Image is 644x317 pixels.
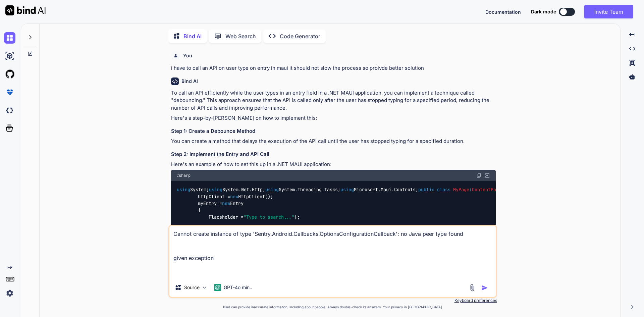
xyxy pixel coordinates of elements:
[183,32,202,40] p: Bind AI
[209,187,222,193] span: using
[4,105,15,116] img: darkCloudIdeIcon
[171,138,496,145] p: You can create a method that delays the execution of the API call until the user has stopped typi...
[4,32,15,44] img: chat
[244,214,294,220] span: "Type to search..."
[468,284,476,292] img: attachment
[472,187,501,193] span: ContentPage
[176,173,191,178] span: Csharp
[485,8,521,15] button: Documentation
[222,200,230,206] span: new
[230,194,238,200] span: new
[184,284,200,291] p: Source
[202,285,207,290] img: Pick Models
[437,187,450,193] span: class
[171,114,496,122] p: Here's a step-by-[PERSON_NAME] on how to implement this:
[183,52,192,59] h6: You
[485,9,521,15] span: Documentation
[171,127,496,135] h3: Step 1: Create a Debounce Method
[4,50,15,62] img: ai-studio
[224,284,252,291] p: GPT-4o min..
[484,172,490,178] img: Open in Browser
[265,187,279,193] span: using
[4,287,15,299] img: settings
[168,305,497,310] p: Bind can provide inaccurate information, including about people. Always double-check its answers....
[225,32,256,40] p: Web Search
[340,187,354,193] span: using
[418,187,434,193] span: public
[171,89,496,112] p: To call an API efficiently while the user types in an entry field in a .NET MAUI application, you...
[4,87,15,98] img: premium
[453,187,469,193] span: MyPage
[280,32,320,40] p: Code Generator
[476,173,482,178] img: copy
[171,161,496,168] p: Here's an example of how to set this up in a .NET MAUI application:
[584,5,633,18] button: Invite Team
[5,5,46,15] img: Bind AI
[177,187,190,193] span: using
[171,151,496,158] h3: Step 2: Implement the Entry and API Call
[4,68,15,80] img: githubLight
[171,64,496,72] p: i have to call an API on user type on entry in maui it should not slow the process so proivde bet...
[481,284,488,291] img: icon
[531,8,556,15] span: Dark mode
[214,284,221,291] img: GPT-4o mini
[168,298,497,303] p: Keyboard preferences
[181,78,198,85] h6: Bind AI
[169,226,496,278] textarea: Cannot create instance of type 'Sentry.Android.Callbacks.OptionsConfigurationCallback': no Java p...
